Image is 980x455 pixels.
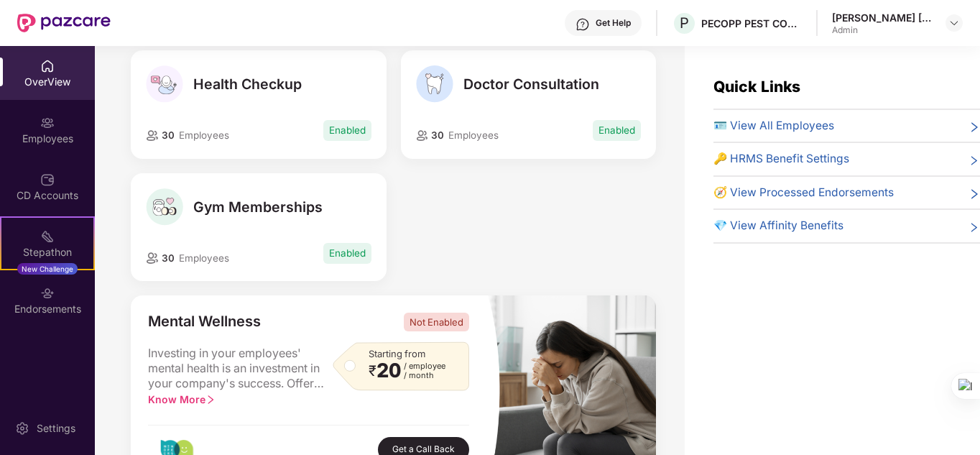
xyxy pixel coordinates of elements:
img: svg+xml;base64,PHN2ZyBpZD0iRW5kb3JzZW1lbnRzIiB4bWxucz0iaHR0cDovL3d3dy53My5vcmcvMjAwMC9zdmciIHdpZH... [40,286,55,300]
div: New Challenge [17,263,78,275]
span: Know More [148,393,216,405]
span: Starting from [369,348,425,359]
img: New Pazcare Logo [17,14,111,32]
span: Investing in your employees' mental health is an investment in your company's success. Offer Ment... [148,346,333,392]
span: right [205,395,216,405]
span: 💎 View Affinity Benefits [713,217,843,234]
span: ₹ [369,365,376,377]
div: Stepathon [1,245,93,259]
span: / employee [404,362,445,371]
div: PECOPP PEST CONTROL SERVICES PRIVATE LIMITED [701,17,802,30]
img: employeeIcon [146,252,159,264]
span: Enabled [323,243,371,264]
span: Health Checkup [193,75,302,93]
span: 🔑 HRMS Benefit Settings [713,150,849,167]
img: Health Checkup [146,65,183,103]
span: 🪪 View All Employees [713,117,834,134]
span: Employees [179,252,229,264]
img: svg+xml;base64,PHN2ZyBpZD0iSGVscC0zMngzMiIgeG1sbnM9Imh0dHA6Ly93d3cudzMub3JnLzIwMDAvc3ZnIiB3aWR0aD... [575,17,590,32]
span: right [969,120,980,134]
img: svg+xml;base64,PHN2ZyB4bWxucz0iaHR0cDovL3d3dy53My5vcmcvMjAwMC9zdmciIHdpZHRoPSIyMSIgaGVpZ2h0PSIyMC... [40,229,55,244]
img: employeeIcon [416,130,429,142]
span: right [969,153,980,167]
span: / month [404,371,445,380]
img: employeeIcon [146,130,159,142]
div: Get Help [596,17,631,29]
div: Settings [32,421,80,436]
span: Employees [448,129,499,141]
span: P [680,14,689,32]
img: svg+xml;base64,PHN2ZyBpZD0iSG9tZSIgeG1sbnM9Imh0dHA6Ly93d3cudzMub3JnLzIwMDAvc3ZnIiB3aWR0aD0iMjAiIG... [40,59,55,73]
span: Employees [179,129,229,141]
span: 20 [376,362,401,380]
img: Doctor Consultation [416,65,453,103]
span: right [969,187,980,201]
span: 30 [428,129,444,141]
img: svg+xml;base64,PHN2ZyBpZD0iRW1wbG95ZWVzIiB4bWxucz0iaHR0cDovL3d3dy53My5vcmcvMjAwMC9zdmciIHdpZHRoPS... [40,116,55,130]
span: Mental Wellness [148,313,261,331]
span: 🧭 View Processed Endorsements [713,184,894,201]
span: Gym Memberships [193,198,323,216]
span: Enabled [323,120,371,141]
span: Not Enabled [404,313,469,331]
span: right [969,220,980,234]
span: Enabled [593,120,641,141]
img: Gym Memberships [146,188,183,226]
span: 30 [159,252,175,264]
div: Admin [832,24,933,36]
span: Quick Links [713,78,800,96]
img: svg+xml;base64,PHN2ZyBpZD0iQ0RfQWNjb3VudHMiIGRhdGEtbmFtZT0iQ0QgQWNjb3VudHMiIHhtbG5zPSJodHRwOi8vd3... [40,173,55,187]
span: Doctor Consultation [463,75,599,93]
img: svg+xml;base64,PHN2ZyBpZD0iRHJvcGRvd24tMzJ4MzIiIHhtbG5zPSJodHRwOi8vd3d3LnczLm9yZy8yMDAwL3N2ZyIgd2... [948,17,960,29]
span: 30 [159,129,175,141]
img: svg+xml;base64,PHN2ZyBpZD0iU2V0dGluZy0yMHgyMCIgeG1sbnM9Imh0dHA6Ly93d3cudzMub3JnLzIwMDAvc3ZnIiB3aW... [15,421,29,436]
div: [PERSON_NAME] [PERSON_NAME] [832,11,933,24]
